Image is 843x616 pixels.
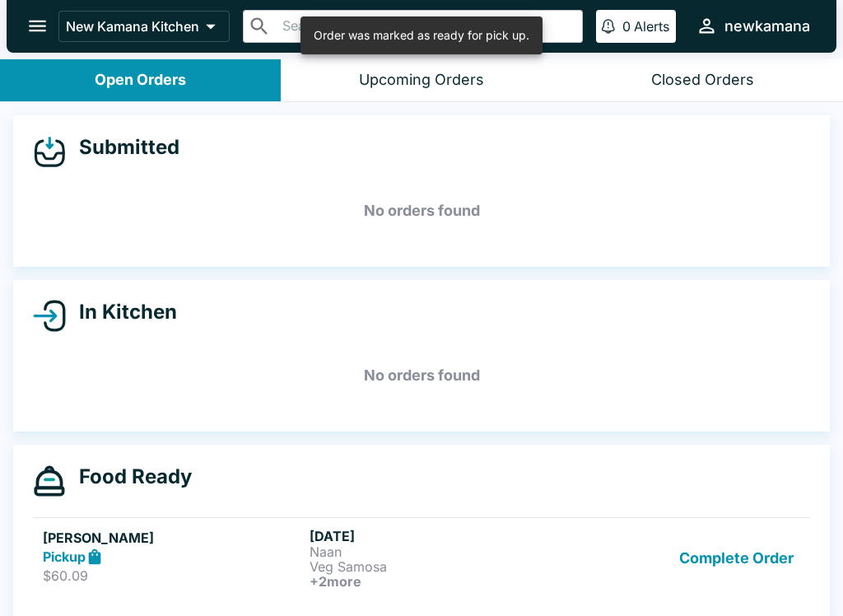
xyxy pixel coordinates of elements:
p: Alerts [634,18,669,35]
button: open drawer [16,5,58,47]
h5: [PERSON_NAME] [43,528,303,548]
h4: Submitted [66,135,179,160]
p: New Kamana Kitchen [66,18,199,35]
div: Open Orders [95,71,186,90]
h6: [DATE] [310,528,570,544]
h5: No orders found [33,346,810,405]
div: Order was marked as ready for pick up. [314,21,529,49]
a: [PERSON_NAME]Pickup$60.09[DATE]NaanVeg Samosa+2moreComplete Order [33,517,810,599]
button: Complete Order [673,528,800,589]
div: Closed Orders [651,71,754,90]
h5: No orders found [33,181,810,240]
input: Search orders by name or phone number [277,15,575,38]
h6: + 2 more [310,574,570,589]
h4: In Kitchen [66,300,177,324]
div: newkamana [724,16,810,36]
button: New Kamana Kitchen [58,11,230,42]
p: $60.09 [43,567,303,584]
button: newkamana [689,8,817,44]
p: 0 [622,18,631,35]
div: Upcoming Orders [359,71,484,90]
h4: Food Ready [66,464,192,489]
strong: Pickup [43,548,86,565]
p: Naan [310,544,570,559]
p: Veg Samosa [310,559,570,574]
